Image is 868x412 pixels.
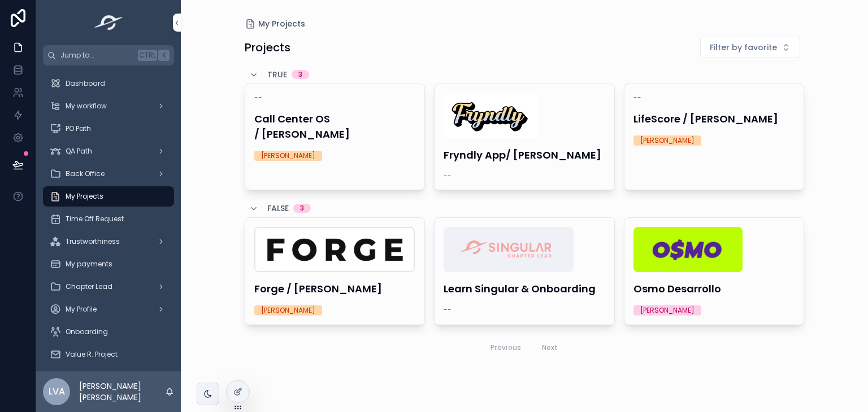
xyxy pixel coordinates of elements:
button: Jump to...CtrlK [43,45,174,65]
div: scrollable content [36,65,181,371]
a: My Profile [43,299,174,319]
span: Time Off Request [66,214,124,223]
a: Captura-de-pantalla-2024-05-16-a-la(s)-15.25.47.pngFryndly App/ [PERSON_NAME]-- [434,84,615,190]
div: [PERSON_NAME] [261,305,315,315]
a: Chapter Lead [43,277,174,297]
h4: Call Center OS / [PERSON_NAME] [254,111,416,142]
span: Onboarding [66,327,108,336]
a: Time Off Request [43,209,174,229]
a: Value R. Project [43,344,174,365]
span: My Projects [66,192,103,201]
span: LVA [49,385,65,398]
span: QA Path [66,147,92,156]
a: QA Path [43,141,174,161]
span: Ctrl [138,50,157,61]
a: Singular-Chapter-Lead.pngLearn Singular & Onboarding-- [434,217,615,325]
span: My workflow [66,102,107,111]
button: Select Button [700,37,800,58]
img: Captura-de-pantalla-2024-05-16-a-la(s)-15.25.47.png [444,93,539,138]
a: PO Path [43,119,174,139]
div: 3 [298,70,302,79]
p: [PERSON_NAME] [PERSON_NAME] [79,380,165,403]
a: --Call Center OS / [PERSON_NAME][PERSON_NAME] [245,84,426,190]
span: -- [444,305,452,314]
a: --LifeScore / [PERSON_NAME][PERSON_NAME] [624,84,805,190]
img: App logo [91,14,127,32]
a: Dashboard [43,73,174,94]
h4: Learn Singular & Onboarding [444,281,605,296]
span: K [159,51,168,60]
a: My payments [43,254,174,274]
span: My payments [66,260,112,269]
span: -- [254,93,262,102]
span: PO Path [66,124,91,133]
h4: Forge / [PERSON_NAME] [254,281,416,296]
span: FALSE [267,203,289,214]
a: Trustworthiness [43,231,174,252]
span: TRUE [267,69,287,80]
span: -- [633,93,641,102]
span: -- [444,172,452,181]
img: Singular-Chapter-Lead.png [444,227,574,272]
div: [PERSON_NAME] [640,305,695,315]
a: My Projects [245,18,305,29]
span: Back Office [66,169,105,178]
span: Filter by favorite [710,42,777,53]
a: Screenshot-2023-10-25-at-15.43.41.pngOsmo Desarrollo[PERSON_NAME] [624,217,805,325]
span: Value R. Project [66,350,118,359]
h4: Fryndly App/ [PERSON_NAME] [444,147,605,163]
h4: LifeScore / [PERSON_NAME] [633,111,795,126]
span: My Projects [258,18,305,29]
div: [PERSON_NAME] [261,151,315,161]
a: Back Office [43,164,174,184]
span: My Profile [66,305,97,314]
h1: Projects [245,40,290,55]
img: Forge.png [254,227,415,272]
span: Chapter Lead [66,282,112,291]
div: 3 [300,204,304,213]
a: My Projects [43,186,174,207]
h4: Osmo Desarrollo [633,281,795,296]
span: Trustworthiness [66,237,120,246]
a: Onboarding [43,322,174,342]
img: Screenshot-2023-10-25-at-15.43.41.png [633,227,743,272]
div: [PERSON_NAME] [640,135,695,146]
a: Forge.pngForge / [PERSON_NAME][PERSON_NAME] [245,217,426,325]
a: My workflow [43,96,174,116]
span: Jump to... [60,51,133,60]
span: Dashboard [66,79,105,88]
